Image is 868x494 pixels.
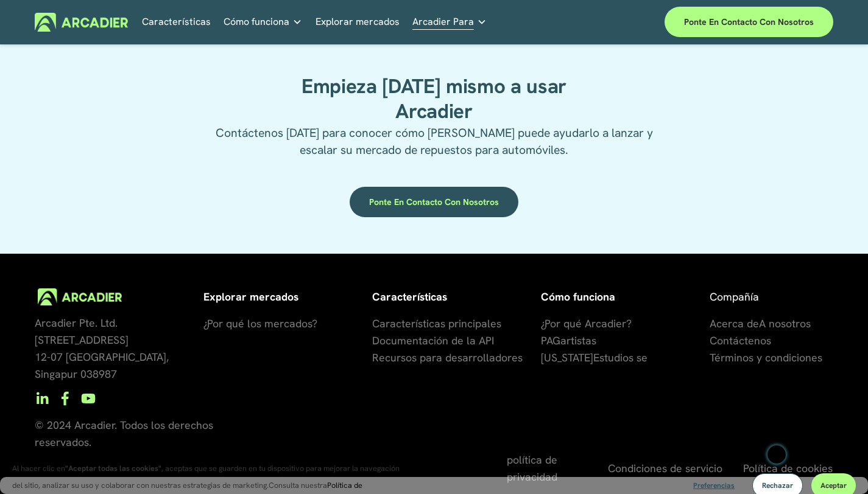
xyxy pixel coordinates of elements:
a: Explorar mercados [316,13,400,32]
font: Consulta nuestra [269,480,327,490]
font: Contáctenos [710,333,771,347]
font: PAG [541,333,560,347]
font: Explorar mercados [316,15,400,28]
a: política de privacidad [507,451,597,485]
a: Facebook [58,391,72,406]
font: Rechazar [762,481,793,490]
a: Características principales [372,315,501,332]
font: © 2024 Arcadier. Todos los derechos reservados. [35,418,216,449]
a: Ponte en contacto con nosotros [665,7,833,37]
font: [STREET_ADDRESS] [35,333,129,347]
font: Cómo funciona [541,290,615,304]
font: Compañía [710,290,759,304]
font: [US_STATE] [541,350,593,364]
a: Acerca de [710,315,759,332]
font: Recursos para desarrolladores [372,350,523,364]
font: Características [142,15,211,28]
a: Términos y condiciones [710,349,822,366]
a: ¿Por qué los mercados? [203,315,317,332]
a: LinkedIn [35,391,49,406]
a: Recursos para desarrolladores [372,349,523,366]
font: Ponte en contacto con nosotros [369,197,499,207]
iframe: Widget de chat [807,436,868,494]
font: A nosotros [759,316,811,330]
font: política de privacidad [507,453,557,484]
font: Características principales [372,316,501,330]
a: Documentación de la API [372,332,494,349]
font: Empieza [DATE] mismo a usar Arcadier [302,73,572,124]
font: Estudios se [593,350,647,364]
font: Al hacer clic en [12,463,65,473]
img: Arcadier [35,13,128,32]
font: Arcadier Para [412,15,474,28]
font: 12-07 [GEOGRAPHIC_DATA], [35,350,169,364]
a: PAG [541,332,560,349]
a: Ponte en contacto con nosotros [350,187,518,217]
a: Contáctenos [710,332,771,349]
font: Preferencias [693,481,735,490]
font: , aceptas que se guarden en tu dispositivo para mejorar la navegación del sitio, analizar su uso ... [12,463,400,490]
font: Contáctenos [DATE] para conocer cómo [PERSON_NAME] puede ayudarlo a lanzar y escalar su mercado d... [216,125,656,158]
a: Características [142,13,211,32]
font: Arcadier Pte. Ltd. [35,316,118,330]
font: Cómo funciona [224,15,289,28]
font: Documentación de la API [372,333,494,347]
font: ¿Por qué Arcadier? [541,316,632,330]
font: Términos y condiciones [710,350,822,364]
font: Condiciones de servicio [608,461,722,475]
font: Singapur 038987 [35,367,117,381]
a: Condiciones de servicio [608,460,722,477]
a: artistas [560,332,596,349]
a: YouTube [81,391,96,406]
a: menú desplegable de carpetas [412,13,487,32]
a: menú desplegable de carpetas [224,13,302,32]
font: Características [372,290,447,304]
font: ¿Por qué los mercados? [203,316,317,330]
font: "Aceptar todas las cookies" [65,463,161,473]
font: Ponte en contacto con nosotros [684,16,814,27]
font: Explorar mercados [203,290,298,304]
a: Política de cookies [743,460,833,477]
a: ¿Por qué Arcadier? [541,315,632,332]
a: [US_STATE] [541,349,593,366]
font: Acerca de [710,316,759,330]
font: artistas [560,333,596,347]
font: Política de cookies [743,461,833,475]
a: Estudios se [593,349,647,366]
